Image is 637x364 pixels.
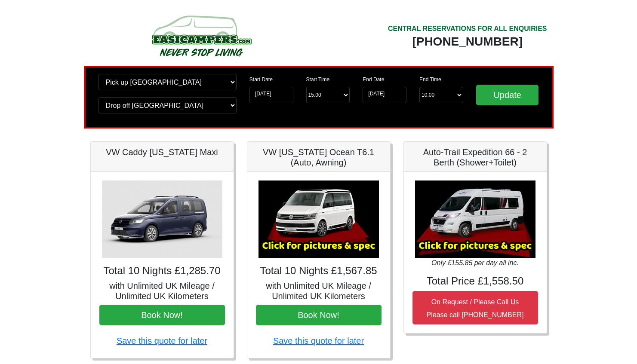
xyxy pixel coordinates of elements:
img: Auto-Trail Expedition 66 - 2 Berth (Shower+Toilet) [415,180,535,258]
h4: Total 10 Nights £1,567.85 [256,265,382,277]
input: Start Date [249,87,293,103]
a: Save this quote for later [273,336,364,346]
i: Only £155.85 per day all inc. [431,259,519,266]
h5: VW Caddy [US_STATE] Maxi [99,147,225,157]
h5: with Unlimited UK Mileage / Unlimited UK Kilometers [256,281,382,301]
div: [PHONE_NUMBER] [388,34,547,49]
label: End Date [363,76,384,83]
label: Start Date [249,76,273,83]
img: VW California Ocean T6.1 (Auto, Awning) [258,180,379,258]
div: CENTRAL RESERVATIONS FOR ALL ENQUIRIES [388,24,547,34]
h5: VW [US_STATE] Ocean T6.1 (Auto, Awning) [256,147,382,168]
button: Book Now! [99,305,225,325]
label: Start Time [306,76,330,83]
label: End Time [419,76,441,83]
img: VW Caddy California Maxi [102,180,222,258]
small: On Request / Please Call Us Please call [PHONE_NUMBER] [427,298,524,318]
img: campers-checkout-logo.png [120,12,283,59]
h4: Total 10 Nights £1,285.70 [99,265,225,277]
h4: Total Price £1,558.50 [412,275,538,288]
button: Book Now! [256,305,382,325]
h5: Auto-Trail Expedition 66 - 2 Berth (Shower+Toilet) [412,147,538,168]
a: Save this quote for later [117,336,207,346]
input: Update [476,85,539,105]
button: On Request / Please Call UsPlease call [PHONE_NUMBER] [412,291,538,324]
input: Return Date [363,87,406,103]
h5: with Unlimited UK Mileage / Unlimited UK Kilometers [99,281,225,301]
